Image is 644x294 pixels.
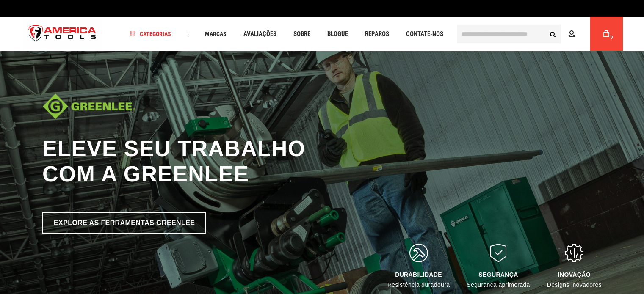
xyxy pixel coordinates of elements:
a: Explore as ferramentas Greenlee [42,212,206,234]
a: Blogue [323,28,352,40]
font: Designs inovadores [547,281,602,288]
font: DURABILIDADE [395,271,442,278]
font: Blogue [327,30,348,38]
font: Avaliações [243,30,276,38]
a: Reparos [361,28,393,40]
font: Sobre [293,30,310,38]
font: Eleve seu trabalho [42,136,305,161]
font: 0 [611,35,613,40]
button: Procurar [545,26,561,42]
a: Contate-nos [402,28,447,40]
font: Explore as ferramentas Greenlee [54,219,195,226]
img: Ferramentas América [22,18,104,50]
font: Segurança aprimorada [467,281,530,288]
font: Segurança [478,271,518,278]
font: Categorias [140,30,171,37]
font: com a Greenlee [42,162,249,186]
a: Marcas [201,28,230,40]
img: Logotipo do Diablo [42,93,135,119]
font: Resistência duradoura [387,281,450,288]
a: logotipo da loja [22,18,104,50]
a: Avaliações [240,28,280,40]
a: Sobre [290,28,314,40]
a: 0 [598,17,614,51]
font: Contate-nos [406,30,443,38]
font: Conta [578,30,597,37]
font: Reparos [365,30,389,38]
font: Marcas [205,30,227,37]
font: Inovação [558,271,591,278]
a: Categorias [126,28,175,40]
